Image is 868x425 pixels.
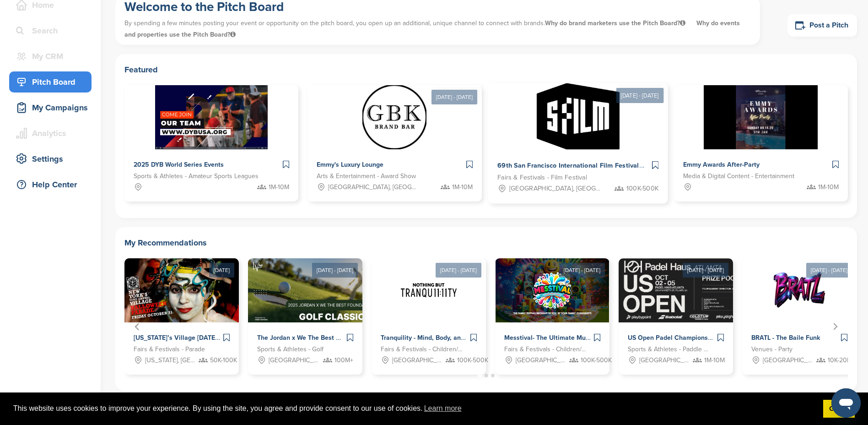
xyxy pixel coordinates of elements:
img: Sponsorpitch & [155,85,268,149]
h2: My Recommendations [124,236,848,249]
span: Why do brand marketers use the Pitch Board? [545,19,687,27]
span: 100K-500K [581,355,612,365]
span: Sports & Athletes - Golf [257,344,323,354]
span: [US_STATE], [GEOGRAPHIC_DATA] [145,355,196,365]
span: 1M-10M [818,182,839,192]
ul: Select a slide to show [124,372,848,379]
span: 100K-500K [626,184,658,194]
a: Settings [9,148,92,169]
span: [GEOGRAPHIC_DATA], [GEOGRAPHIC_DATA] [509,184,602,194]
span: Sports & Athletes - Amateur Sports Leagues [134,171,259,181]
iframe: Button to launch messaging window [831,388,861,418]
a: Help Center [9,174,92,195]
a: dismiss cookie message [823,400,855,418]
button: Go to page 1 [477,373,482,378]
span: Fairs & Festivals - Children/Family [504,344,587,354]
span: 1M-10M [269,182,289,192]
div: Pitch Board [14,74,92,90]
span: Emmy Awards After-Party [683,161,760,169]
span: [GEOGRAPHIC_DATA], [GEOGRAPHIC_DATA] [516,355,567,365]
span: Venues - Party [751,344,793,354]
div: Settings [14,151,92,167]
span: 69th San Francisco International Film Festival [497,162,639,170]
div: [DATE] - [DATE] [683,263,728,278]
div: [DATE] - [DATE] [312,263,358,278]
a: My Campaigns [9,97,92,118]
img: Sponsorpitch & [767,258,831,322]
a: [DATE] - [DATE] Sponsorpitch & The Jordan x We The Best Golf Classic 2025 – Where Sports, Music &... [248,244,362,375]
img: Sponsorpitch & [536,83,619,150]
img: Sponsorpitch & [704,85,818,149]
img: Sponsorpitch & [619,258,858,322]
div: [DATE] - [DATE] [436,263,481,278]
span: Emmy's Luxury Lounge [317,161,383,169]
div: 3 of 12 [372,258,486,375]
span: Tranquility - Mind, Body, and Soul Retreats [381,334,506,342]
span: Fairs & Festivals - Film Festival [497,173,587,183]
span: [GEOGRAPHIC_DATA], [GEOGRAPHIC_DATA] [392,355,443,365]
img: Sponsorpitch & [397,258,461,322]
a: [DATE] - [DATE] Sponsorpitch & 69th San Francisco International Film Festival Fairs & Festivals -... [488,68,668,204]
span: 10K-20K [828,355,851,365]
span: 100K-500K [457,355,488,365]
span: BRATL - The Baile Funk [751,334,820,342]
div: 4 of 12 [495,258,609,375]
span: 50K-100K [210,355,237,365]
span: [GEOGRAPHIC_DATA], [GEOGRAPHIC_DATA] [763,355,814,365]
span: Sports & Athletes - Paddle & racket sports [628,344,710,354]
span: 1M-10M [704,355,725,365]
img: Sponsorpitch & [248,258,376,322]
a: [DATE] - [DATE] Sponsorpitch & Tranquility - Mind, Body, and Soul Retreats Fairs & Festivals - Ch... [372,244,486,375]
a: Sponsorpitch & Emmy Awards After-Party Media & Digital Content - Entertainment 1M-10M [674,85,848,202]
div: My CRM [14,48,92,65]
a: Search [9,20,92,41]
span: Arts & Entertainment - Award Show [317,171,416,181]
div: My Campaigns [14,99,92,116]
span: Fairs & Festivals - Parade [134,344,205,354]
img: Sponsorpitch & [496,258,609,322]
button: Go to last slide [131,320,144,333]
a: Post a Pitch [787,14,857,37]
a: [DATE] - [DATE] Sponsorpitch & Messtival- The Ultimate Music and Learning Family Festival Fairs &... [495,244,609,375]
span: 2025 DYB World Series Events [134,161,224,169]
p: By spending a few minutes posting your event or opportunity on the pitch board, you open up an ad... [124,15,751,43]
span: This website uses cookies to improve your experience. By using the site, you agree and provide co... [13,402,816,415]
a: [DATE] - [DATE] Sponsorpitch & Emmy's Luxury Lounge Arts & Entertainment - Award Show [GEOGRAPHIC... [307,71,481,202]
div: [DATE] - [DATE] [431,90,477,104]
span: US Open Padel Championships at [GEOGRAPHIC_DATA] [628,334,795,342]
div: [DATE] [209,263,234,278]
span: The Jordan x We The Best Golf Classic 2025 – Where Sports, Music & Philanthropy Collide [257,334,525,342]
span: [GEOGRAPHIC_DATA], [GEOGRAPHIC_DATA] [328,182,418,192]
button: Go to page 3 [491,374,495,377]
div: 1 of 12 [124,258,239,375]
span: [GEOGRAPHIC_DATA], [GEOGRAPHIC_DATA] [639,355,690,365]
div: Analytics [14,125,92,142]
div: 6 of 12 [742,258,857,375]
span: 1M-10M [452,182,473,192]
div: [DATE] - [DATE] [806,263,852,278]
span: Messtival- The Ultimate Music and Learning Family Festival [504,334,681,342]
img: Sponsorpitch & [362,85,426,149]
div: Search [14,22,92,39]
a: learn more about cookies [423,402,463,415]
h2: Featured [124,63,848,76]
span: [GEOGRAPHIC_DATA], [GEOGRAPHIC_DATA] [269,355,320,365]
img: Sponsorpitch & [124,258,239,322]
span: 100M+ [334,355,353,365]
a: [DATE] Sponsorpitch & [US_STATE]’s Village [DATE] Parade - 2025 Fairs & Festivals - Parade [US_ST... [124,244,239,375]
div: 5 of 12 [619,258,733,375]
a: Pitch Board [9,71,92,93]
a: My CRM [9,46,92,67]
span: [US_STATE]’s Village [DATE] Parade - 2025 [134,334,261,342]
a: [DATE] - [DATE] Sponsorpitch & US Open Padel Championships at [GEOGRAPHIC_DATA] Sports & Athletes... [619,244,733,375]
span: Media & Digital Content - Entertainment [683,171,794,181]
div: [DATE] - [DATE] [559,263,605,278]
span: Fairs & Festivals - Children/Family [381,344,463,354]
a: Analytics [9,123,92,144]
div: 2 of 12 [248,258,362,375]
button: Next slide [829,320,841,333]
div: Help Center [14,176,92,193]
div: [DATE] - [DATE] [616,88,663,103]
button: Go to page 2 [485,374,488,377]
a: Sponsorpitch & 2025 DYB World Series Events Sports & Athletes - Amateur Sports Leagues 1M-10M [124,85,298,202]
